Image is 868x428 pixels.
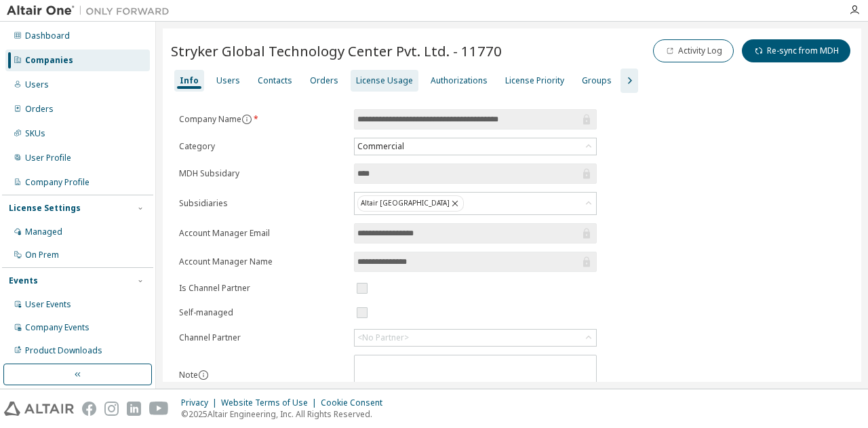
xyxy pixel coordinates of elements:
div: SKUs [25,128,45,139]
div: Website Terms of Use [221,397,321,408]
div: Events [9,275,38,286]
img: facebook.svg [82,402,96,416]
p: © 2025 Altair Engineering, Inc. All Rights Reserved. [181,408,391,420]
img: altair_logo.svg [4,402,74,416]
div: Company Events [25,322,90,333]
div: <No Partner> [357,332,409,343]
div: Users [25,79,49,90]
img: youtube.svg [149,402,169,416]
button: Activity Log [653,39,734,62]
div: Altair [GEOGRAPHIC_DATA] [355,193,596,214]
button: Re-sync from MDH [742,39,850,62]
div: Info [180,75,199,86]
div: Cookie Consent [321,397,391,408]
div: Users [216,75,240,86]
div: Commercial [355,139,406,154]
label: MDH Subsidary [179,168,346,179]
label: Account Manager Email [179,228,346,239]
label: Category [179,141,346,152]
div: Orders [25,104,54,115]
div: Groups [582,75,612,86]
div: Dashboard [25,31,70,41]
div: On Prem [25,250,59,260]
div: License Usage [356,75,413,86]
div: Managed [25,227,62,237]
div: Companies [25,55,73,66]
label: Account Manager Name [179,256,346,267]
div: User Profile [25,153,71,163]
button: information [198,370,209,381]
div: Privacy [181,397,221,408]
div: Altair [GEOGRAPHIC_DATA] [357,195,464,212]
label: Note [179,369,198,381]
label: Self-managed [179,307,346,318]
div: <No Partner> [355,330,596,346]
div: User Events [25,299,71,310]
img: Altair One [7,4,176,18]
div: Company Profile [25,177,90,188]
div: Commercial [355,138,596,155]
img: linkedin.svg [127,402,141,416]
div: Orders [310,75,338,86]
label: Channel Partner [179,332,346,343]
span: Stryker Global Technology Center Pvt. Ltd. - 11770 [171,41,502,60]
img: instagram.svg [104,402,119,416]
label: Subsidiaries [179,198,346,209]
label: Company Name [179,114,346,125]
div: Contacts [258,75,292,86]
div: Product Downloads [25,345,102,356]
div: License Priority [505,75,564,86]
div: License Settings [9,203,81,214]
div: Authorizations [431,75,488,86]
button: information [241,114,252,125]
label: Is Channel Partner [179,283,346,294]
